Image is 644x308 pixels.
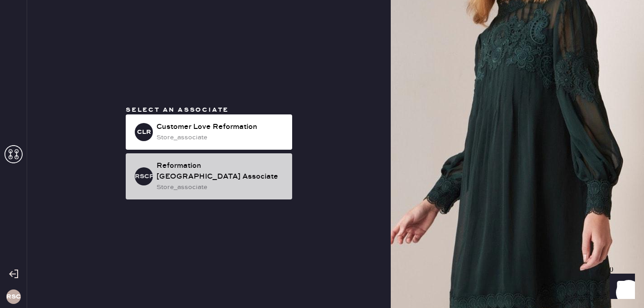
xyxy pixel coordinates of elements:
[6,294,21,300] h3: RSCP
[156,122,285,133] div: Customer Love Reformation
[126,106,229,114] span: Select an associate
[156,182,285,192] div: store_associate
[601,267,640,306] iframe: Front Chat
[156,161,285,182] div: Reformation [GEOGRAPHIC_DATA] Associate
[156,133,285,142] div: store_associate
[137,129,151,135] h3: CLR
[135,173,153,180] h3: RSCPA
